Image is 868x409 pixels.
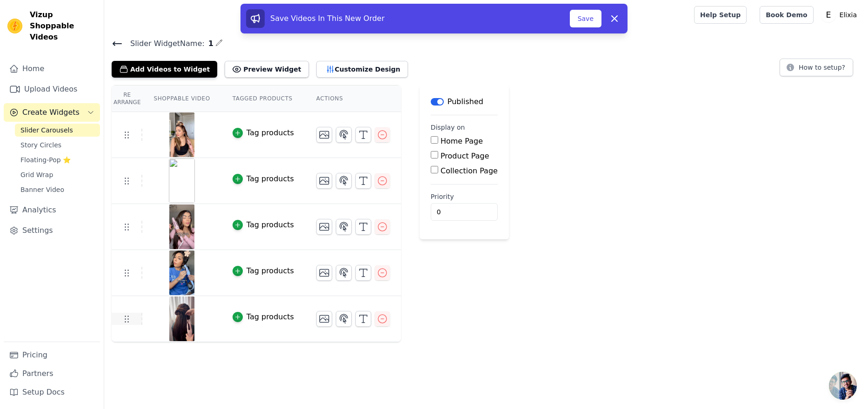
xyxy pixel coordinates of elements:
a: Grid Wrap [15,168,100,181]
div: Tag products [247,173,294,185]
span: Slider Widget Name: [123,38,205,49]
button: How to setup? [780,59,853,76]
span: Save Videos In This New Order [270,14,385,23]
span: Floating-Pop ⭐ [20,155,71,165]
button: Change Thumbnail [316,173,332,189]
span: Story Circles [20,140,61,150]
button: Customize Design [316,61,408,78]
img: tn-6c2eb1c3a57f458baff61f09fb7689ab.png [169,297,195,341]
div: Tag products [247,219,294,231]
button: Tag products [233,219,294,231]
th: Re Arrange [112,86,142,112]
button: Tag products [233,311,294,323]
label: Home Page [441,137,483,145]
a: Upload Videos [4,80,100,99]
span: Banner Video [20,185,64,194]
button: Change Thumbnail [316,219,332,235]
button: Save [570,10,601,27]
div: Tag products [247,265,294,277]
a: Setup Docs [4,383,100,402]
button: Change Thumbnail [316,127,332,143]
th: Shoppable Video [142,86,221,112]
a: How to setup? [780,65,853,74]
button: Tag products [233,173,294,185]
label: Priority [431,192,498,201]
a: Pricing [4,346,100,364]
div: Tag products [247,311,294,323]
span: 1 [205,38,214,49]
button: Create Widgets [4,103,100,122]
a: Banner Video [15,183,100,196]
legend: Display on [431,123,465,132]
button: Change Thumbnail [316,311,332,327]
img: tn-827095e80189484baf358f40cbc9d29a.png [169,251,195,295]
a: Partners [4,364,100,383]
a: Home [4,59,100,78]
th: Actions [305,86,401,112]
div: Edit Name [215,37,223,50]
img: tn-3a1bce7eabd84f53b10e3d8c5ce50f4b.png [169,204,195,249]
span: Grid Wrap [20,170,53,179]
span: Slider Carousels [20,125,73,135]
button: Tag products [233,127,294,139]
a: Settings [4,221,100,240]
a: Slider Carousels [15,124,100,137]
a: Open chat [829,372,857,400]
label: Product Page [441,152,489,160]
a: Floating-Pop ⭐ [15,153,100,166]
button: Preview Widget [225,61,308,78]
div: Tag products [247,127,294,139]
th: Tagged Products [221,86,305,112]
button: Tag products [233,265,294,277]
button: Change Thumbnail [316,265,332,281]
span: Create Widgets [22,107,80,118]
img: tn-780b0cd2229c4bae8b69d6e380ec3525.png [169,158,195,203]
button: Add Videos to Widget [112,61,217,78]
a: Analytics [4,201,100,219]
label: Collection Page [441,166,498,175]
a: Story Circles [15,139,100,152]
p: Published [447,96,483,107]
img: tn-07d76975041a4627b52d64fadd0edb93.png [169,112,195,157]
